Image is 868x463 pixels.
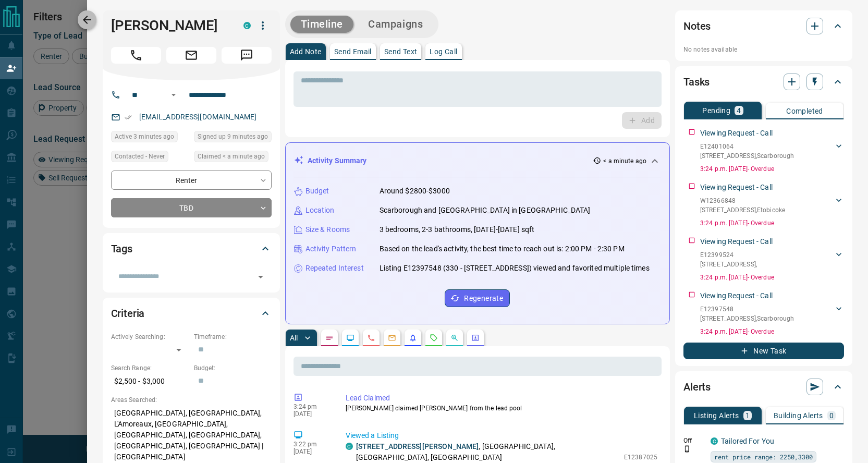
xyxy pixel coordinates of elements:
p: Viewing Request - Call [700,128,773,139]
span: rent price range: 2250,3300 [714,452,813,462]
svg: Agent Actions [471,334,480,342]
p: E12397548 [700,304,794,314]
button: Campaigns [358,16,433,33]
p: Repeated Interest [305,263,364,274]
p: Listing E12397548 (330 - [STREET_ADDRESS]) viewed and favorited multiple times [380,263,650,274]
div: condos.ca [243,22,251,29]
svg: Push Notification Only [683,445,691,453]
div: Notes [683,14,844,39]
span: Signed up 9 minutes ago [198,131,268,142]
svg: Listing Alerts [409,334,417,342]
p: Timeframe: [194,332,272,342]
p: 3:24 p.m. [DATE] - Overdue [700,164,844,174]
svg: Requests [430,334,438,342]
button: Regenerate [445,289,510,307]
p: Send Text [384,48,418,55]
h2: Notes [683,18,711,34]
div: E12397548[STREET_ADDRESS],Scarborough [700,302,844,325]
div: Tasks [683,69,844,94]
p: [STREET_ADDRESS] , Scarborough [700,314,794,323]
p: Off [683,436,704,445]
div: condos.ca [711,437,718,445]
div: condos.ca [346,443,353,450]
p: Budget: [194,363,272,373]
span: Email [166,47,216,64]
p: 4 [737,107,741,114]
p: 3:24 pm [294,403,330,410]
h2: Tasks [683,74,710,90]
div: Mon Sep 15 2025 [194,151,272,165]
p: 3:22 pm [294,441,330,448]
p: Areas Searched: [111,395,272,405]
p: No notes available [683,45,844,54]
p: Completed [786,107,823,115]
p: W12366848 [700,196,785,205]
div: Alerts [683,374,844,399]
p: Lead Claimed [346,393,658,404]
p: 3:24 p.m. [DATE] - Overdue [700,273,844,282]
p: Based on the lead's activity, the best time to reach out is: 2:00 PM - 2:30 PM [380,243,625,254]
svg: Email Verified [125,114,132,121]
div: W12366848[STREET_ADDRESS],Etobicoke [700,194,844,217]
div: Renter [111,170,272,190]
h2: Tags [111,240,132,257]
div: Activity Summary< a minute ago [294,151,662,170]
p: Activity Summary [308,155,367,166]
p: Size & Rooms [305,224,350,235]
div: Mon Sep 15 2025 [194,131,272,145]
div: Tags [111,236,272,261]
p: [STREET_ADDRESS] , Scarborough [700,151,794,161]
button: Open [253,270,268,284]
p: 3 bedrooms, 2-3 bathrooms, [DATE]-[DATE] sqft [380,224,535,235]
p: [PERSON_NAME] claimed [PERSON_NAME] from the lead pool [346,404,658,413]
p: E12387025 [624,453,657,462]
button: Timeline [290,16,354,33]
div: TBD [111,198,272,217]
p: Add Note [290,48,322,55]
a: Tailored For You [721,437,774,445]
p: 0 [829,412,834,419]
p: Activity Pattern [305,243,357,254]
p: $2,500 - $3,000 [111,373,189,390]
div: Mon Sep 15 2025 [111,131,189,145]
span: Active 3 minutes ago [115,131,174,142]
button: Open [167,89,180,101]
div: Criteria [111,301,272,326]
p: Viewing Request - Call [700,182,773,193]
p: [DATE] [294,448,330,455]
h1: [PERSON_NAME] [111,17,228,34]
span: Contacted - Never [115,151,165,162]
p: [DATE] [294,410,330,418]
p: Location [305,205,335,216]
span: Claimed < a minute ago [198,151,265,162]
h2: Alerts [683,379,711,395]
p: Viewing Request - Call [700,290,773,301]
p: Search Range: [111,363,189,373]
p: Building Alerts [774,412,823,419]
svg: Opportunities [450,334,459,342]
svg: Emails [388,334,396,342]
p: Budget [305,186,329,197]
a: [STREET_ADDRESS][PERSON_NAME] [356,442,479,450]
p: [STREET_ADDRESS] , [700,260,757,269]
p: 1 [745,412,750,419]
p: Actively Searching: [111,332,189,342]
p: 3:24 p.m. [DATE] - Overdue [700,327,844,336]
svg: Calls [367,334,375,342]
a: [EMAIL_ADDRESS][DOMAIN_NAME] [139,113,257,121]
svg: Lead Browsing Activity [346,334,354,342]
svg: Notes [325,334,334,342]
p: All [290,334,298,342]
div: E12401064[STREET_ADDRESS],Scarborough [700,140,844,163]
div: E12399524[STREET_ADDRESS], [700,248,844,271]
p: Listing Alerts [694,412,739,419]
span: Call [111,47,161,64]
p: Around $2800-$3000 [380,186,450,197]
p: Pending [702,107,730,114]
h2: Criteria [111,305,145,322]
button: New Task [683,343,844,359]
p: 3:24 p.m. [DATE] - Overdue [700,218,844,228]
p: , [GEOGRAPHIC_DATA], [GEOGRAPHIC_DATA], [GEOGRAPHIC_DATA] [356,441,619,463]
p: Viewed a Listing [346,430,658,441]
p: Viewing Request - Call [700,236,773,247]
